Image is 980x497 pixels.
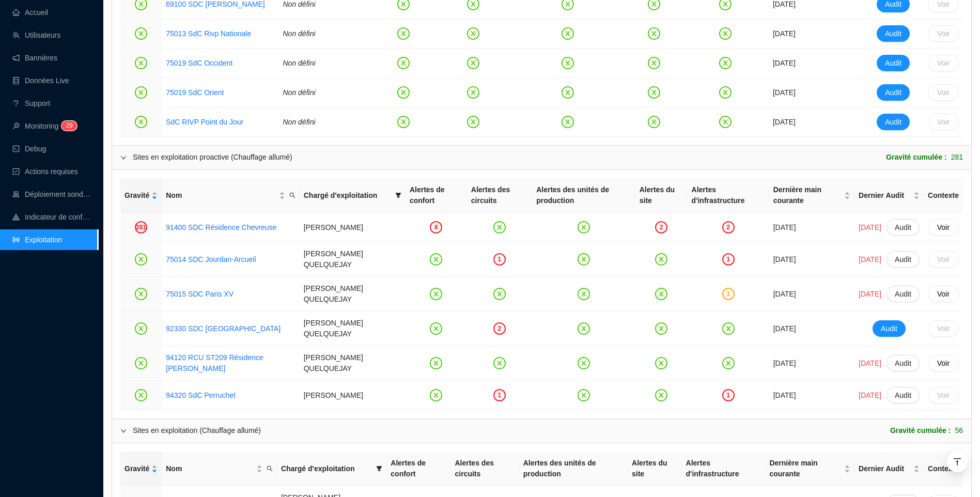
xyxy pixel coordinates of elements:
span: check-square [12,168,20,175]
span: close-circle [135,27,147,40]
span: Dernière main courante [773,184,842,206]
span: close-circle [578,221,590,234]
a: codeDebug [12,145,46,153]
span: Nom [166,190,276,201]
span: Voir [937,323,950,334]
span: close-circle [397,116,410,128]
a: 75019 SdC Orient [166,88,224,97]
a: notificationBannières [12,54,57,62]
th: Gravité [120,178,162,213]
span: Audit [885,58,901,69]
span: Audit [885,87,901,98]
span: Gravité cumulée : [890,425,951,436]
a: 75019 SdC Occident [166,58,232,69]
span: expanded [120,154,127,161]
span: Voir [937,358,950,369]
button: Voir [928,55,959,71]
span: search [265,461,275,476]
div: 8 [430,221,442,234]
button: Voir [928,286,959,302]
span: filter [393,188,403,203]
button: Voir [928,355,959,371]
span: Gravité [125,463,149,474]
span: Gravité [125,190,149,201]
th: Contexte [924,452,963,486]
button: Audit [886,219,920,236]
span: close-circle [578,389,590,401]
button: Audit [886,286,920,302]
th: Dernière main courante [765,452,854,486]
span: [DATE] [859,222,881,233]
th: Alertes de confort [386,452,450,486]
span: Voir [937,254,950,265]
a: 75014 SDC Jourdan-Arcueil [166,255,256,263]
span: close-circle [430,357,442,369]
th: Nom [162,452,277,486]
div: 1 [493,253,506,266]
span: Voir [937,390,950,401]
a: teamUtilisateurs [12,31,60,39]
span: close-circle [135,86,147,99]
span: close-circle [135,322,147,335]
td: [DATE] [769,19,863,49]
th: Alertes d'infrastructure [688,178,769,213]
span: close-circle [648,27,660,40]
span: Voir [937,289,950,300]
a: 75019 SdC Occident [166,59,232,67]
span: Chargé d'exploitation [281,463,372,474]
div: 1 [722,288,735,300]
th: Alertes des unités de production [519,452,628,486]
button: Audit [886,387,920,403]
span: [PERSON_NAME] QUELQUEJAY [304,250,363,269]
div: 1 [493,389,506,401]
sup: 29 [61,121,76,131]
span: close-circle [648,57,660,69]
a: 94320 SdC Perruchet [166,391,236,399]
th: Alertes des unités de production [532,178,635,213]
span: Voir [937,222,950,233]
button: Voir [928,25,959,42]
a: heat-mapIndicateur de confort [12,213,91,221]
span: 56 [955,425,963,436]
div: 1 [722,389,735,401]
button: Audit [886,251,920,268]
th: Dernier Audit [854,178,924,213]
span: close-circle [397,57,410,69]
a: SdC RIVP Point du Jour [166,118,243,126]
span: close-circle [719,86,732,99]
button: Audit [877,25,910,42]
span: 2 [66,122,69,129]
span: close-circle [135,116,147,128]
td: [DATE] [769,213,854,242]
button: Voir [928,114,959,130]
a: 75013 SdC Rivp Nationale [166,29,251,38]
span: Dernière main courante [769,458,842,479]
a: 75015 SDC Paris XV [166,290,234,298]
span: Audit [895,390,911,401]
span: close-circle [655,253,667,266]
span: close-circle [397,86,410,99]
span: filter [395,192,401,198]
span: close-circle [722,322,735,335]
span: close-circle [135,389,147,401]
div: Sites en exploitation proactive (Chauffage allumé) [133,152,292,163]
td: [DATE] [769,312,854,346]
a: questionSupport [12,99,50,107]
span: Non défini [283,88,316,97]
span: close-circle [430,288,442,300]
span: Audit [895,289,911,300]
a: SdC RIVP Point du Jour [166,117,243,128]
div: Sites en exploitation proactive (Chauffage allumé)Gravité cumulée :281 [112,146,971,169]
span: search [287,188,298,203]
span: close-circle [562,116,574,128]
span: close-circle [648,116,660,128]
span: close-circle [135,288,147,300]
span: [PERSON_NAME] QUELQUEJAY [304,353,363,372]
span: Dernier Audit [859,190,911,201]
span: Non défini [283,29,316,38]
span: close-circle [135,357,147,369]
span: Dernier Audit [859,463,911,474]
span: close-circle [719,57,732,69]
span: filter [376,465,382,472]
span: close-circle [430,322,442,335]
